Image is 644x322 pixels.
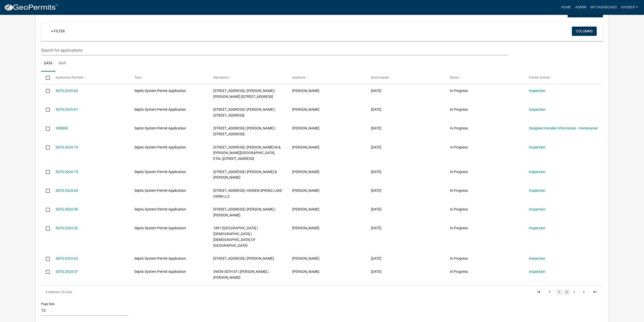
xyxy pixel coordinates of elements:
[529,170,545,174] a: Inspection
[450,207,468,211] span: In Progress
[590,289,600,295] a: go to last page
[41,286,264,298] div: 26 total
[529,207,545,211] a: Inspection
[213,107,275,117] span: 17501 237TH AVE | TODD NEITZEL |17501 237TH AVE
[366,71,445,84] datatable-header-cell: Date Created
[529,270,545,274] a: Inspection
[213,226,258,247] span: 1891 321ST AVE | ST JOHN'S EVANGELICAL | LUTHERAN CHURCH OF ALMA CITY
[371,89,381,93] span: 04/30/2025
[134,207,186,211] span: Septic System Permit Application
[450,145,468,149] span: In Progress
[450,188,468,193] span: In Progress
[292,170,319,174] span: Jeff Johnson
[213,170,277,180] span: 14924 255TH AVE | JEFFERY R & JENNIFER R JOHNSON
[56,226,78,230] a: SSTS-2024-52
[213,207,275,217] span: 31533 40TH ST | ANDREW J BARNA JR | BENITA J BARNA
[213,126,275,136] span: 41142 160TH ST | WILLIAM BARTZ |41142 160TH ST
[213,270,268,279] span: 39659 50TH ST | SHAWN M DANBERRY | BRANDIS K DANBERRY
[529,256,545,260] a: Inspection
[213,145,281,161] span: 21951 130TH ST | LEANN M & DEAN A BUENDORF ETAL |21951 130TH ST
[213,256,274,260] span: 17149 220TH AVE | JEFF REESE
[292,270,319,274] span: steve d james
[56,188,78,193] a: SSTS-2024-65
[445,71,524,84] datatable-header-cell: Status
[213,188,282,198] span: 3323 280TH AVE | HIDDEN SPRING LAKE FARM LLC
[556,289,562,295] a: 1
[287,71,366,84] datatable-header-cell: Applicant
[579,289,589,295] a: go to next page
[292,107,319,111] span: Jared Munnikhuysen
[292,89,319,93] span: Cheston Miller
[371,256,381,260] span: 08/07/2024
[529,107,545,111] a: Inspection
[134,226,186,230] span: Septic System Permit Application
[371,226,381,230] span: 08/26/2024
[134,107,186,111] span: Septic System Permit Application
[450,89,468,93] span: In Progress
[130,71,209,84] datatable-header-cell: Type
[134,188,186,193] span: Septic System Permit Application
[209,71,287,84] datatable-header-cell: Description
[56,126,68,130] a: 388808
[292,76,305,79] span: Applicant
[292,207,319,211] span: Benita Barna
[55,55,69,72] a: Map
[534,289,544,295] a: go to first page
[56,107,78,111] a: SSTS-2025-81
[529,89,545,93] a: Inspection
[450,170,468,174] span: In Progress
[573,3,588,12] a: Admin
[134,126,186,130] span: Septic System Permit Application
[371,76,389,79] span: Date Created
[46,290,61,294] span: 0 selected /
[450,107,468,111] span: In Progress
[450,256,468,260] span: In Progress
[529,145,545,149] a: Inspection
[619,3,640,12] a: GHuber
[56,145,78,149] a: SSTS-2024-73
[134,89,186,93] span: Septic System Permit Application
[450,76,459,79] span: Status
[213,89,275,99] span: 14906 315TH AVE | EMILY E BRECK | OWEN L PRECHEL |14906 315TH AVE
[371,107,381,111] span: 03/31/2025
[450,270,468,274] span: In Progress
[292,145,319,149] span: Leann Buendorf
[292,126,319,130] span: Emily Knudsen
[47,27,69,36] a: + Filter
[529,226,545,230] a: Inspection
[371,145,381,149] span: 11/01/2024
[529,126,598,130] a: Designer/Installer Information - Homeowner
[371,170,381,174] span: 09/26/2024
[559,3,573,12] a: Home
[56,89,78,93] a: SSTS-2025-82
[571,289,577,295] a: 3
[564,289,570,295] a: 2
[134,170,186,174] span: Septic System Permit Application
[134,270,186,274] span: Septic System Permit Application
[545,289,555,295] a: go to previous page
[56,256,78,260] a: SSTS-2024-62
[56,170,78,174] a: SSTS-2024-75
[524,71,603,84] datatable-header-cell: Current Activity
[51,71,130,84] datatable-header-cell: Application Number
[134,76,141,79] span: Type
[529,76,550,79] span: Current Activity
[292,256,319,260] span: Jeff Reese
[292,188,319,193] span: Justin Nordby
[555,288,563,296] li: page 1
[371,207,381,211] span: 09/24/2024
[450,126,468,130] span: In Progress
[529,188,545,193] a: Inspection
[292,226,319,230] span: John Oliver
[213,76,229,79] span: Description
[56,207,78,211] a: SSTS-2024-59
[572,27,597,36] button: Columns
[371,188,381,193] span: 09/25/2024
[56,270,78,274] a: SSTS-2024-37
[41,55,55,72] a: Data
[371,270,381,274] span: 07/01/2024
[134,145,186,149] span: Septic System Permit Application
[588,3,619,12] a: My Dashboard
[41,45,508,55] input: Search for applications
[563,288,571,296] li: page 2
